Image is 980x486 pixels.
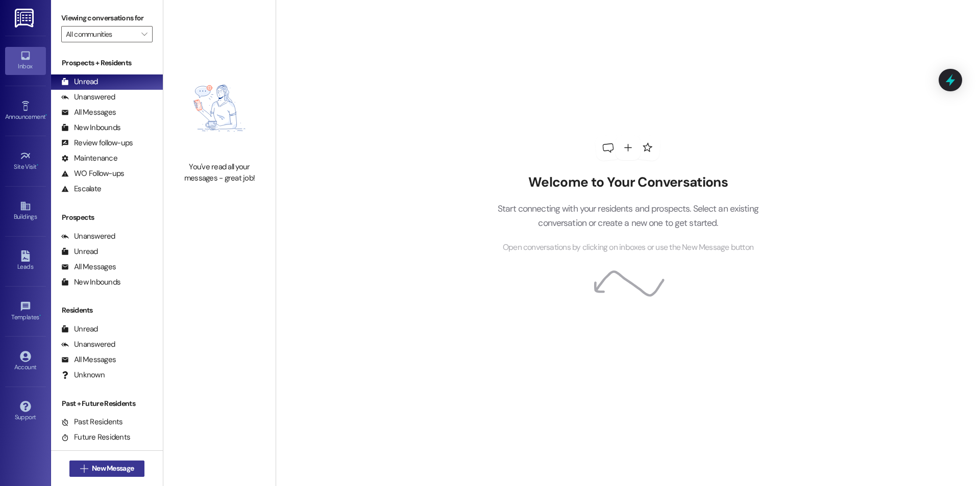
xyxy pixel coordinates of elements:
div: Maintenance [61,153,117,164]
a: Leads [5,247,46,275]
button: New Message [69,461,145,477]
div: Residents [51,305,163,316]
a: Support [5,398,46,425]
span: • [45,112,47,119]
i:  [80,465,88,473]
i:  [141,30,147,38]
a: Account [5,348,46,375]
div: Review follow-ups [61,138,133,148]
div: Unanswered [61,231,115,242]
div: All Messages [61,107,116,118]
div: Prospects + Residents [51,58,163,68]
div: Unknown [61,370,105,380]
span: • [37,162,38,169]
div: Past + Future Residents [51,398,163,409]
a: Buildings [5,197,46,225]
span: • [39,312,41,319]
div: Unread [61,324,98,335]
a: Inbox [5,47,46,74]
div: New Inbounds [61,122,120,133]
div: All Messages [61,354,116,365]
div: Prospects [51,212,163,223]
img: empty-state [175,60,264,157]
div: Unanswered [61,339,115,350]
p: Start connecting with your residents and prospects. Select an existing conversation or create a n... [482,201,774,231]
span: New Message [92,463,134,474]
div: Unanswered [61,92,115,103]
div: Future Residents [61,432,130,443]
a: Site Visit • [5,147,46,175]
div: All Messages [61,262,116,272]
h2: Welcome to Your Conversations [482,174,774,191]
div: Unread [61,76,98,87]
a: Templates • [5,298,46,325]
span: Open conversations by clicking on inboxes or use the New Message button [503,241,753,254]
input: All communities [66,26,136,42]
div: WO Follow-ups [61,168,124,179]
img: ResiDesk Logo [15,9,36,28]
div: New Inbounds [61,277,120,288]
div: Escalate [61,184,101,194]
label: Viewing conversations for [61,10,153,26]
div: Past Residents [61,417,123,427]
div: You've read all your messages - great job! [175,162,264,184]
div: Unread [61,246,98,257]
